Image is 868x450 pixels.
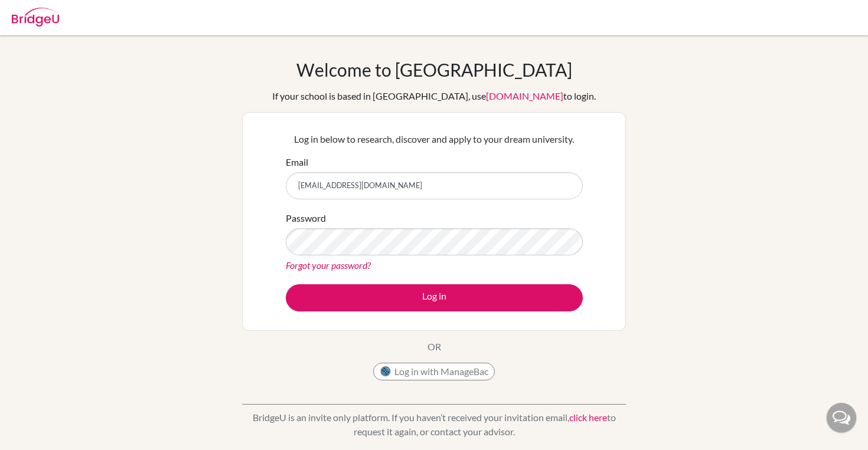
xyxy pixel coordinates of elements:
label: Email [286,155,308,169]
a: [DOMAIN_NAME] [486,90,563,101]
img: Bridge-U [12,8,59,27]
a: click here [569,412,607,423]
p: Log in below to research, discover and apply to your dream university. [286,132,583,146]
div: If your school is based in [GEOGRAPHIC_DATA], use to login. [272,89,596,103]
h1: Welcome to [GEOGRAPHIC_DATA] [296,59,572,80]
p: BridgeU is an invite only platform. If you haven’t received your invitation email, to request it ... [242,410,626,439]
button: Log in with ManageBac [373,363,495,380]
p: OR [428,340,441,354]
label: Password [286,211,326,225]
span: Help [27,8,51,19]
a: Forgot your password? [286,260,371,271]
button: Log in [286,284,583,311]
